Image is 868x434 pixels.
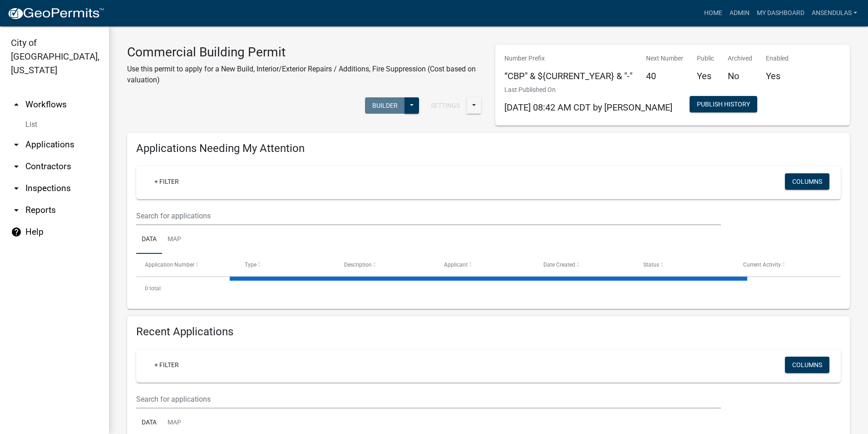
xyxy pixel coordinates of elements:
h5: Yes [697,71,714,81]
p: Next Number [646,54,683,63]
a: + Filter [147,357,186,373]
datatable-header-cell: Current Activity [734,254,834,276]
h5: Yes [766,71,789,81]
a: + Filter [147,173,186,190]
div: 0 total [136,277,841,300]
span: Status [643,262,659,268]
button: Columns [785,173,829,190]
button: Columns [785,357,829,373]
p: Public [697,54,714,63]
input: Search for applications [136,390,721,409]
h3: Commercial Building Permit [127,45,482,60]
span: Date Created [543,262,575,268]
p: Archived [728,54,752,63]
a: My Dashboard [753,5,808,22]
i: arrow_drop_up [11,99,22,110]
datatable-header-cell: Application Number [136,254,236,276]
i: arrow_drop_down [11,161,22,172]
h5: No [728,71,752,81]
h4: Recent Applications [136,325,841,338]
button: Builder [365,97,405,114]
a: Admin [726,5,753,22]
datatable-header-cell: Status [635,254,735,276]
span: [DATE] 08:42 AM CDT by [PERSON_NAME] [504,102,672,113]
a: Home [700,5,726,22]
datatable-header-cell: Type [236,254,336,276]
h4: Applications Needing My Attention [136,142,841,155]
i: arrow_drop_down [11,205,22,216]
i: help [11,227,22,237]
input: Search for applications [136,207,721,225]
span: Description [344,262,372,268]
p: Use this permit to apply for a New Build, Interior/Exterior Repairs / Additions, Fire Suppression... [127,64,482,86]
a: Map [162,225,187,254]
p: Number Prefix [504,54,632,63]
p: Last Published On [504,85,672,95]
h5: “CBP" & ${CURRENT_YEAR} & "-" [504,71,632,81]
i: arrow_drop_down [11,183,22,194]
a: Data [136,225,162,254]
span: Type [245,262,256,268]
a: ansendulas [808,5,861,22]
span: Application Number [145,262,194,268]
i: arrow_drop_down [11,139,22,150]
button: Settings [424,97,467,114]
wm-modal-confirm: Workflow Publish History [690,101,757,109]
datatable-header-cell: Applicant [435,254,535,276]
span: Applicant [444,262,468,268]
datatable-header-cell: Date Created [535,254,635,276]
h5: 40 [646,71,683,81]
p: Enabled [766,54,789,63]
span: Current Activity [743,262,781,268]
datatable-header-cell: Description [335,254,435,276]
button: Publish History [690,96,757,112]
